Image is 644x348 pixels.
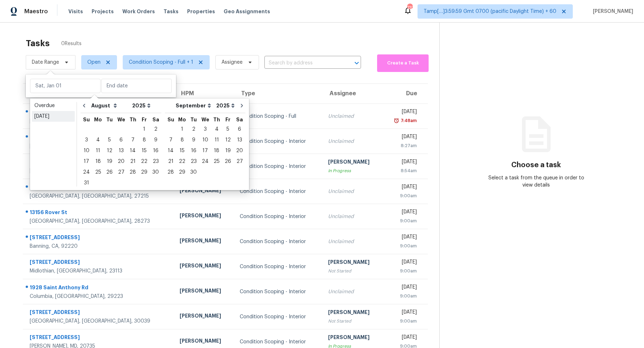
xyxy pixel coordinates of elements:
div: Condition Scoping - Interior [240,263,316,270]
div: 30 [188,167,199,177]
span: Maestro [24,8,48,15]
div: Sun Aug 24 2025 [80,167,92,178]
input: End date [101,79,172,93]
div: [DATE] [388,258,417,267]
abbr: Saturday [152,117,159,122]
div: Thu Sep 25 2025 [211,156,222,167]
div: Condition Scoping - Interior [240,163,316,170]
abbr: Thursday [130,117,136,122]
div: 15 [176,146,188,156]
div: [DATE] [388,309,417,318]
th: Due [382,84,428,104]
div: 21 [165,156,176,166]
div: Condition Scoping - Interior [240,313,316,320]
div: 24 [199,156,211,166]
div: Tue Sep 30 2025 [188,167,199,178]
div: Tue Aug 05 2025 [104,135,115,145]
div: [PERSON_NAME] [180,312,228,321]
div: [GEOGRAPHIC_DATA], [GEOGRAPHIC_DATA], 30039 [30,318,168,325]
div: [STREET_ADDRESS] [30,184,168,193]
abbr: Monday [178,117,186,122]
div: 20 [115,156,127,166]
ul: Date picker shortcuts [32,100,75,186]
div: [DATE] [388,284,417,293]
div: 3 [80,135,92,145]
div: [GEOGRAPHIC_DATA], [GEOGRAPHIC_DATA], 27616 [30,117,168,125]
h3: Choose a task [511,161,561,169]
div: [PERSON_NAME] [328,309,377,318]
div: [STREET_ADDRESS] [30,258,168,267]
div: 30 [150,167,161,177]
div: 5 [104,135,115,145]
div: 22 [176,156,188,166]
div: 31 [80,178,92,188]
div: Fri Aug 22 2025 [138,156,150,167]
div: [PERSON_NAME] [180,287,228,296]
div: 13 [115,146,127,156]
div: 25 [92,167,104,177]
div: Tue Aug 12 2025 [104,145,115,156]
div: Wed Aug 20 2025 [115,156,127,167]
div: 25 [211,156,222,166]
span: Tamp[…]3:59:59 Gmt 0700 (pacific Daylight Time) + 60 [424,8,556,15]
select: Year [214,100,236,111]
div: [GEOGRAPHIC_DATA], [GEOGRAPHIC_DATA], 27215 [30,193,168,200]
div: Sun Aug 03 2025 [80,135,92,145]
div: Sat Aug 16 2025 [150,145,161,156]
div: 14 [127,146,138,156]
div: Midlothian, [GEOGRAPHIC_DATA], 23113 [30,267,168,275]
div: Sat Aug 09 2025 [150,135,161,145]
div: 14 [165,146,176,156]
div: Mon Aug 04 2025 [92,135,104,145]
div: [GEOGRAPHIC_DATA], [GEOGRAPHIC_DATA], 44135 [30,142,168,150]
span: Assignee [221,59,243,66]
abbr: Saturday [236,117,243,122]
div: Sat Sep 27 2025 [234,156,245,167]
div: Sat Sep 20 2025 [234,145,245,156]
div: 16 [150,146,161,156]
div: Not Started [328,318,377,325]
div: Tue Sep 02 2025 [188,124,199,135]
div: Banning, CA, 92220 [30,243,168,250]
div: Sat Sep 13 2025 [234,135,245,145]
div: 9:00am [388,293,417,300]
div: 4 [92,135,104,145]
button: Go to next month [236,98,247,113]
div: 28 [165,167,176,177]
div: 27 [115,167,127,177]
div: Condition Scoping - Interior [240,188,316,195]
div: 7:48am [399,117,417,124]
div: 9:00am [388,242,417,250]
div: [PERSON_NAME] [328,158,377,167]
div: 26 [104,167,115,177]
div: [PERSON_NAME] [180,262,228,271]
div: 18 [92,156,104,166]
div: 12 [222,135,234,145]
abbr: Wednesday [117,117,125,122]
div: 9:00am [388,217,417,224]
abbr: Thursday [213,117,220,122]
div: Sun Sep 21 2025 [165,156,176,167]
div: Sun Sep 07 2025 [165,135,176,145]
span: [PERSON_NAME] [590,8,633,15]
div: Unclaimed [328,238,377,245]
div: Sat Aug 02 2025 [150,124,161,135]
div: Fri Aug 08 2025 [138,135,150,145]
div: 8:27am [388,142,417,149]
input: Sat, Jan 01 [30,79,101,93]
div: Fri Sep 19 2025 [222,145,234,156]
div: 18 [211,146,222,156]
div: Mon Sep 01 2025 [176,124,188,135]
div: 5 [222,124,234,134]
select: Year [130,100,152,111]
div: 21 [127,156,138,166]
span: Create a Task [381,59,425,67]
div: [GEOGRAPHIC_DATA][PERSON_NAME] [30,167,168,174]
div: Condition Scoping - Interior [240,238,316,245]
div: Mon Sep 08 2025 [176,135,188,145]
div: 24 [80,167,92,177]
div: Sat Aug 23 2025 [150,156,161,167]
div: Fri Aug 29 2025 [138,167,150,178]
div: [PERSON_NAME] [328,334,377,343]
th: Type [234,84,322,104]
